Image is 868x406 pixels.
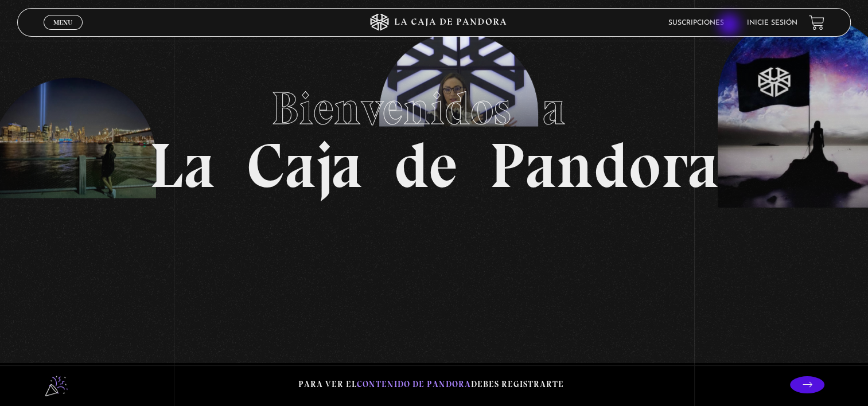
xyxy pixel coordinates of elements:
[357,379,471,389] span: contenido de Pandora
[271,81,597,136] span: Bienvenidos a
[809,15,824,30] a: View your shopping cart
[298,377,564,392] p: Para ver el debes registrarte
[49,29,76,37] span: Cerrar
[668,19,724,26] a: Suscripciones
[53,19,72,26] span: Menu
[149,71,719,197] h1: La Caja de Pandora
[747,19,797,26] a: Inicie sesión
